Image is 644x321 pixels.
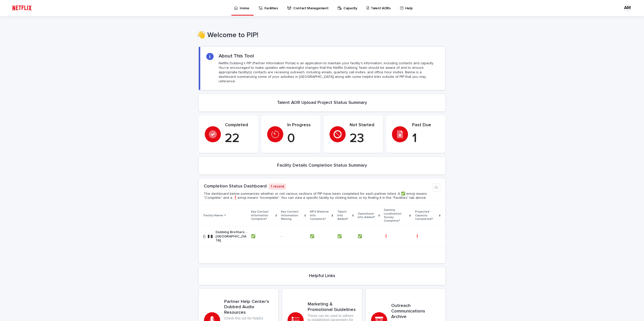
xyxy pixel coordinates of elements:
h2: Facility Details Completion Status Summary [277,163,367,168]
p: Netflix Dubbing's PIP (Partner Information Portal) is an application to maintain your facility's ... [219,61,439,84]
p: - [281,234,306,239]
p: ✅ [358,233,363,239]
p: Not Started [350,122,377,128]
p: Talent Info Added? [337,209,351,222]
img: ifQbXi3ZQGMSEF7WDB7W [10,3,34,13]
p: Key Contact Information Complete? [251,209,274,222]
p: Facility Name [204,213,223,218]
p: 1 record [269,183,286,190]
p: Key Contact Information Missing [281,209,303,222]
p: Projected Capacity Completed? [415,209,438,222]
p: ✅ [337,233,343,239]
p: Completed [225,122,252,128]
tr: Dubbing Brothers - [GEOGRAPHIC_DATA]✅✅ -✅✅ ✅✅ ✅✅ ❗️❗️ ❗️❗️ [199,226,445,247]
p: ❗️ [415,233,420,239]
p: In Progress [287,122,314,128]
h1: 👋 Welcome to PIP! [197,31,443,40]
p: ✅ [310,233,315,239]
p: 1 [412,131,439,146]
p: Operations Info Added? [358,211,377,220]
p: Dubbing Brothers - [GEOGRAPHIC_DATA] [216,230,247,243]
p: NP3 Website Info Complete? [310,209,330,222]
p: The dashboard below summarizes whether or not various sections of PIP have been completed for eac... [204,192,430,200]
h3: Marketing & Promotional Guidelines [308,302,356,312]
h2: Talent AOR Upload Project Status Summary [277,100,367,106]
p: 23 [350,131,377,146]
h2: Helpful Links [309,273,335,279]
p: ✅ [251,233,256,239]
a: Completion Status Dashboard [204,184,267,188]
h3: Partner Help Center’s Dubbed Audio Resources [224,299,273,315]
p: Past Due [412,122,439,128]
h2: About This Tool [219,53,254,59]
p: 0 [287,131,314,146]
p: 22 [225,131,252,146]
div: AM [623,4,631,12]
p: ❗️ [384,233,389,239]
h3: Outreach Communications Archive [391,303,440,319]
p: Gaming Localization Survey Complete? [384,207,408,224]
